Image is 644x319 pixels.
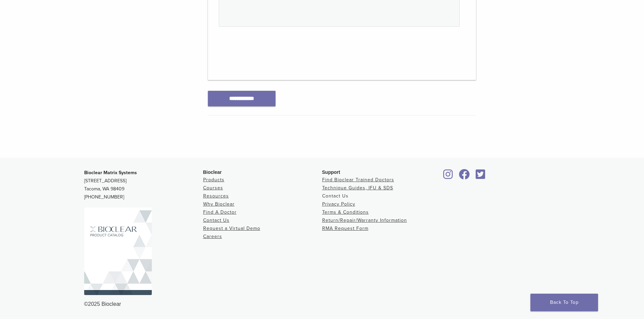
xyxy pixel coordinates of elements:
img: Bioclear [84,208,152,295]
a: Return/Repair/Warranty Information [322,217,407,223]
a: Find Bioclear Trained Doctors [322,177,394,183]
a: RMA Request Form [322,225,368,231]
a: Careers [203,234,222,239]
a: Technique Guides, IFU & SDS [322,185,393,191]
a: Contact Us [203,217,230,223]
a: Resources [203,193,229,199]
a: Why Bioclear [203,201,235,207]
a: Bioclear [457,173,472,180]
a: Privacy Policy [322,201,355,207]
a: Courses [203,185,223,191]
strong: Bioclear Matrix Systems [84,170,137,176]
a: Bioclear [474,173,488,180]
a: Back To Top [530,294,598,311]
div: ©2025 Bioclear [84,300,560,308]
a: Contact Us [322,193,349,199]
span: Support [322,169,340,175]
a: Request a Virtual Demo [203,225,260,231]
p: [STREET_ADDRESS] Tacoma, WA 98409 [PHONE_NUMBER] [84,169,203,201]
iframe: reCAPTCHA [219,37,321,64]
span: Bioclear [203,169,222,175]
a: Products [203,177,224,183]
a: Terms & Conditions [322,209,369,215]
a: Bioclear [441,173,455,180]
a: Find A Doctor [203,209,237,215]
